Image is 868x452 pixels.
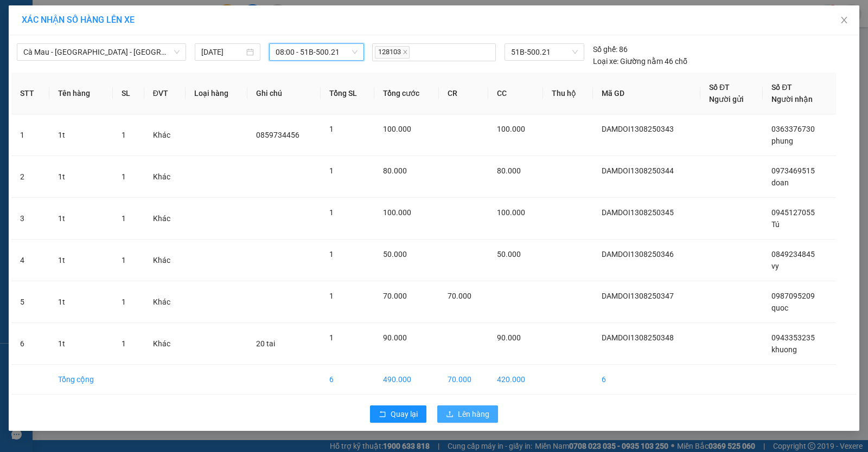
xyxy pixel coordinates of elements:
td: 6 [321,365,375,395]
td: 70.000 [439,365,488,395]
span: 1 [122,298,126,306]
td: 1t [49,323,113,365]
span: Tú [771,220,780,229]
span: close [403,49,408,55]
span: 0945127055 [771,208,815,217]
th: STT [11,73,49,114]
span: XÁC NHẬN SỐ HÀNG LÊN XE [22,15,135,25]
span: 0987095209 [771,292,815,300]
span: DAMDOI1308250344 [602,166,674,175]
span: 1 [329,333,334,342]
td: 5 [11,281,49,323]
th: Tổng SL [321,73,375,114]
td: 490.000 [374,365,439,395]
span: 50.000 [497,250,521,259]
span: 50.000 [383,250,407,259]
span: DAMDOI1308250343 [602,125,674,133]
span: 70.000 [383,292,407,300]
span: 1 [329,208,334,217]
input: 13/08/2025 [201,46,244,58]
td: Tổng cộng [49,365,113,395]
td: 1t [49,281,113,323]
td: 1t [49,240,113,281]
span: Số ĐT [709,83,730,92]
th: Thu hộ [543,73,593,114]
td: 1t [49,198,113,240]
span: 0363376730 [771,125,815,133]
button: rollbackQuay lại [370,405,426,423]
span: DAMDOI1308250346 [602,250,674,259]
span: 90.000 [497,333,521,342]
span: 0943353235 [771,333,815,342]
td: Khác [144,114,186,156]
span: Loại xe: [593,55,618,67]
span: Người gửi [709,95,744,104]
span: 1 [122,172,126,181]
td: 420.000 [488,365,543,395]
span: 1 [329,166,334,175]
th: ĐVT [144,73,186,114]
span: 90.000 [383,333,407,342]
span: Người nhận [771,95,813,104]
th: CC [488,73,543,114]
th: CR [439,73,488,114]
td: 1t [49,156,113,198]
span: DAMDOI1308250348 [602,333,674,342]
span: 08:00 - 51B-500.21 [276,44,358,60]
button: Close [829,5,859,36]
span: vy [771,262,779,270]
span: khuong [771,345,797,354]
span: 1 [122,339,126,348]
span: Quay lại [391,408,418,420]
span: Số ĐT [771,83,792,92]
span: 100.000 [497,208,525,217]
span: quoc [771,304,788,312]
td: Khác [144,323,186,365]
span: 128103 [375,46,410,59]
div: Giường nằm 46 chỗ [593,55,687,67]
span: doan [771,178,789,187]
span: DAMDOI1308250347 [602,292,674,300]
td: 4 [11,240,49,281]
td: 3 [11,198,49,240]
th: Ghi chú [247,73,320,114]
span: 51B-500.21 [511,44,578,60]
td: 1t [49,114,113,156]
span: 80.000 [497,166,521,175]
span: 1 [329,292,334,300]
td: 6 [11,323,49,365]
span: close [840,16,848,24]
span: Cà Mau - Sài Gòn - Đồng Nai [23,44,180,60]
span: 100.000 [497,125,525,133]
th: Tên hàng [49,73,113,114]
span: Lên hàng [458,408,489,420]
span: 80.000 [383,166,407,175]
span: upload [446,410,454,419]
span: 1 [122,214,126,223]
th: SL [113,73,144,114]
span: 0849234845 [771,250,815,259]
th: Loại hàng [186,73,247,114]
span: 1 [329,125,334,133]
span: Số ghế: [593,43,617,55]
td: Khác [144,240,186,281]
div: 86 [593,43,628,55]
span: 0973469515 [771,166,815,175]
td: 6 [593,365,700,395]
span: 100.000 [383,125,411,133]
span: DAMDOI1308250345 [602,208,674,217]
td: 1 [11,114,49,156]
span: rollback [379,410,386,419]
td: 2 [11,156,49,198]
th: Tổng cước [374,73,439,114]
button: uploadLên hàng [437,405,498,423]
span: 0859734456 [256,131,299,139]
td: Khác [144,198,186,240]
span: phung [771,137,793,145]
td: Khác [144,281,186,323]
span: 70.000 [448,292,471,300]
span: 20 tai [256,339,275,348]
span: 1 [122,131,126,139]
th: Mã GD [593,73,700,114]
td: Khác [144,156,186,198]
